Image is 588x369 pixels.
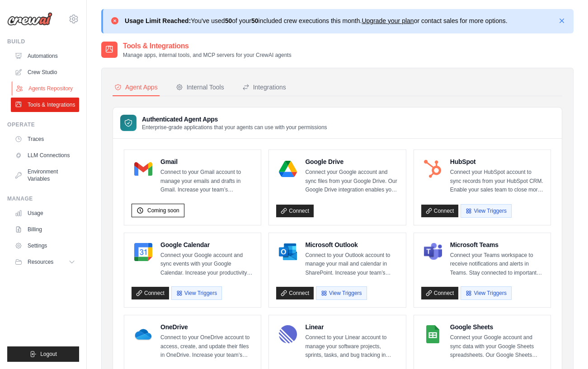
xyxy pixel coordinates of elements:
h2: Tools & Integrations [123,41,292,51]
a: Crew Studio [11,65,79,79]
span: Coming soon [147,207,179,214]
h4: Linear [305,322,398,332]
h3: Authenticated Agent Apps [142,115,327,124]
p: Connect your Teams workspace to receive notifications and alerts in Teams. Stay connected to impo... [450,251,543,278]
button: Integrations [240,79,288,96]
h4: Google Sheets [450,322,543,332]
div: Manage [7,195,79,202]
button: View Triggers [461,286,511,300]
strong: 50 [251,17,259,24]
p: Connect to your Outlook account to manage your mail and calendar in SharePoint. Increase your tea... [305,251,398,278]
a: Usage [11,206,79,220]
a: Connect [276,205,314,217]
img: Microsoft Outlook Logo [279,243,297,261]
div: Operate [7,121,79,128]
img: Google Drive Logo [279,160,297,178]
h4: Google Drive [305,157,398,166]
h4: HubSpot [450,157,543,166]
p: Connect your Google account and sync data with your Google Sheets spreadsheets. Our Google Sheets... [450,333,543,360]
strong: Usage Limit Reached: [125,17,191,24]
button: Agent Apps [113,79,160,96]
div: Integrations [242,83,286,92]
button: Logout [7,346,79,362]
p: Connect your Google account and sync events with your Google Calendar. Increase your productivity... [160,251,254,278]
img: Linear Logo [279,325,297,343]
a: Connect [421,205,459,217]
a: Connect [132,287,169,299]
h4: OneDrive [160,322,254,332]
div: Internal Tools [176,83,224,92]
a: Tools & Integrations [11,98,79,112]
button: View Triggers [171,286,222,300]
img: Microsoft Teams Logo [424,243,442,261]
a: Traces [11,132,79,146]
p: Connect your Google account and sync files from your Google Drive. Our Google Drive integration e... [305,168,398,195]
a: Settings [11,238,79,253]
img: OneDrive Logo [134,325,152,343]
img: HubSpot Logo [424,160,442,178]
a: LLM Connections [11,148,79,163]
button: View Triggers [316,286,367,300]
a: Billing [11,222,79,237]
a: Environment Variables [11,164,79,186]
button: View Triggers [461,204,511,218]
span: Logout [40,350,57,358]
a: Upgrade your plan [362,17,414,24]
button: Internal Tools [174,79,226,96]
p: Connect to your Linear account to manage your software projects, sprints, tasks, and bug tracking... [305,333,398,360]
p: Enterprise-grade applications that your agents can use with your permissions [142,124,327,131]
a: Automations [11,49,79,63]
strong: 50 [225,17,232,24]
a: Connect [421,287,459,299]
p: Connect your HubSpot account to sync records from your HubSpot CRM. Enable your sales team to clo... [450,168,543,195]
img: Google Calendar Logo [134,243,152,261]
span: Resources [28,258,53,266]
p: Connect to your Gmail account to manage your emails and drafts in Gmail. Increase your team’s pro... [160,168,254,195]
p: Manage apps, internal tools, and MCP servers for your CrewAI agents [123,51,292,59]
img: Logo [7,12,52,26]
div: Build [7,38,79,45]
h4: Gmail [160,157,254,166]
h4: Microsoft Teams [450,240,543,249]
img: Google Sheets Logo [424,325,442,343]
img: Gmail Logo [134,160,152,178]
h4: Microsoft Outlook [305,240,398,249]
h4: Google Calendar [160,240,254,249]
p: Connect to your OneDrive account to access, create, and update their files in OneDrive. Increase ... [160,333,254,360]
button: Resources [11,255,79,269]
p: You've used of your included crew executions this month. or contact sales for more options. [125,16,508,25]
a: Connect [276,287,314,299]
a: Agents Repository [12,81,80,96]
div: Agent Apps [114,83,158,92]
